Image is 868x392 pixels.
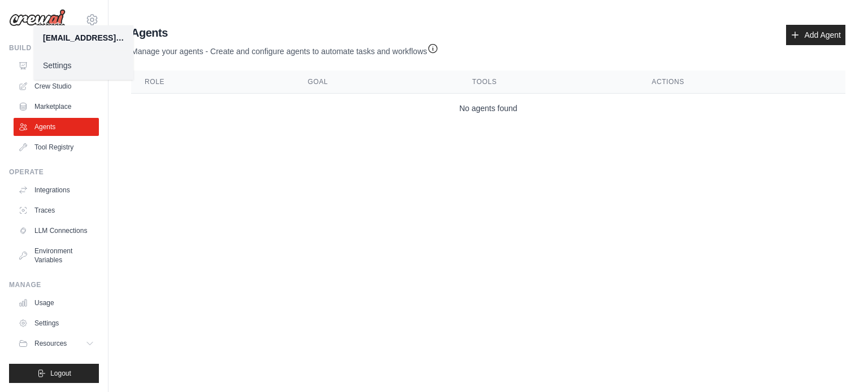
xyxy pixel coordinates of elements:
[14,77,99,95] a: Crew Studio
[131,94,845,124] td: No agents found
[14,294,99,312] a: Usage
[14,57,99,75] a: Automations
[9,280,99,289] div: Manage
[43,32,124,43] div: [EMAIL_ADDRESS][PERSON_NAME][DOMAIN_NAME]
[14,98,99,116] a: Marketplace
[294,71,459,94] th: Goal
[459,71,639,94] th: Tools
[14,334,99,353] button: Resources
[9,9,66,30] img: Logo
[131,41,439,57] p: Manage your agents - Create and configure agents to automate tasks and workflows
[9,364,99,383] button: Logout
[34,339,67,348] span: Resources
[34,55,133,76] a: Settings
[14,118,99,136] a: Agents
[638,71,845,94] th: Actions
[50,369,71,378] span: Logout
[131,71,294,94] th: Role
[131,25,439,41] h2: Agents
[14,201,99,219] a: Traces
[9,168,99,177] div: Operate
[14,138,99,156] a: Tool Registry
[14,242,99,269] a: Environment Variables
[14,181,99,199] a: Integrations
[9,43,99,52] div: Build
[14,314,99,332] a: Settings
[786,25,845,45] a: Add Agent
[14,222,99,240] a: LLM Connections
